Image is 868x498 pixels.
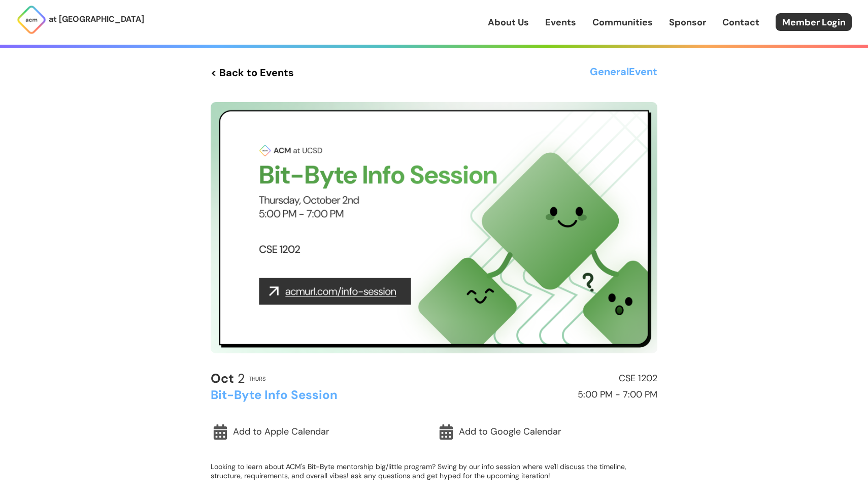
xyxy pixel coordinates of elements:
[211,420,431,444] a: Add to Apple Calendar
[211,462,657,480] p: Looking to learn about ACM's Bit-Byte mentorship big/little program? Swing by our info session wh...
[592,16,653,29] a: Communities
[669,16,706,29] a: Sponsor
[439,390,657,400] h2: 5:00 PM - 7:00 PM
[211,102,657,353] img: Event Cover Photo
[722,16,759,29] a: Contact
[211,388,429,402] h2: Bit-Byte Info Session
[16,5,144,35] a: at [GEOGRAPHIC_DATA]
[488,16,529,29] a: About Us
[545,16,576,29] a: Events
[590,63,657,82] h3: General Event
[16,5,47,35] img: ACM Logo
[211,63,294,82] a: < Back to Events
[249,376,265,382] h2: Thurs
[211,372,245,386] h2: 2
[439,374,657,384] h2: CSE 1202
[211,370,234,387] b: Oct
[776,13,852,31] a: Member Login
[437,420,657,444] a: Add to Google Calendar
[49,13,144,26] p: at [GEOGRAPHIC_DATA]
